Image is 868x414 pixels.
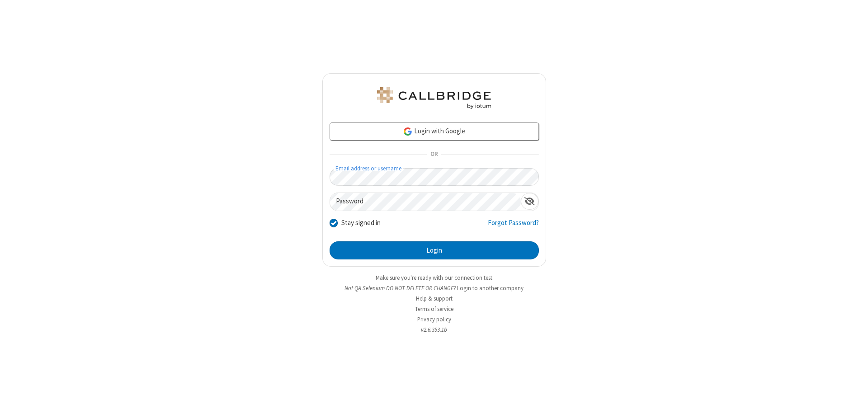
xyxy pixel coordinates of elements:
button: Login to another company [457,284,524,292]
div: Show password [521,193,538,210]
li: v2.6.353.1b [322,325,546,334]
a: Forgot Password? [488,218,539,235]
a: Privacy policy [417,315,451,323]
a: Login with Google [330,122,539,141]
button: Login [330,241,539,259]
span: OR [427,148,441,161]
input: Email address or username [330,168,539,186]
label: Stay signed in [341,218,381,228]
a: Help & support [416,295,453,302]
input: Password [330,193,521,211]
a: Make sure you're ready with our connection test [376,274,492,282]
img: google-icon.png [403,127,413,136]
a: Terms of service [415,305,453,313]
img: QA Selenium DO NOT DELETE OR CHANGE [375,87,493,109]
li: Not QA Selenium DO NOT DELETE OR CHANGE? [322,284,546,292]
